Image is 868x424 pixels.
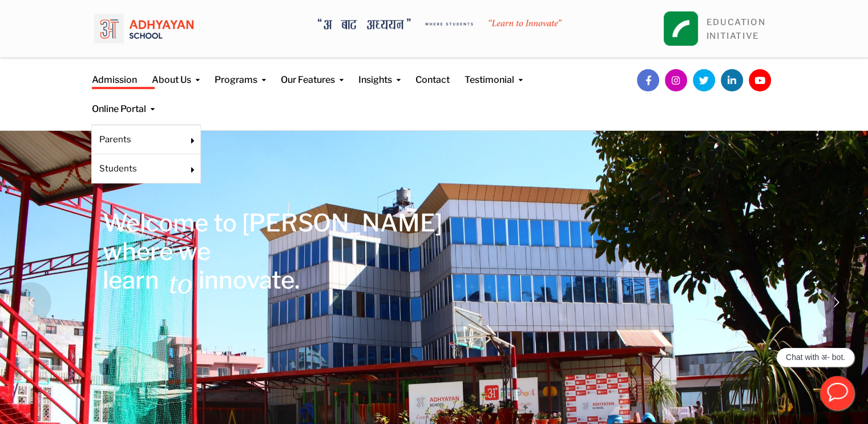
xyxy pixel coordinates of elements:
a: Insights [358,58,401,87]
img: A Bata Adhyayan where students learn to Innovate [318,18,562,30]
a: EDUCATIONINITIATIVE [706,17,765,41]
p: Chat with अ- bot. [786,353,845,362]
a: Admission [92,58,137,87]
a: Parents [99,133,177,146]
a: Online Portal [92,87,155,116]
a: Testimonial [465,58,523,87]
rs-layer: to [169,269,192,297]
a: Students [99,162,177,175]
a: Contact [415,58,450,87]
a: About Us [152,58,200,87]
img: square_leapfrog [664,11,698,46]
img: logo [94,9,193,49]
rs-layer: innovate. [199,266,300,294]
a: Our Features [281,58,344,87]
rs-layer: Welcome to [PERSON_NAME] where we learn [103,209,442,294]
a: Programs [215,58,266,87]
